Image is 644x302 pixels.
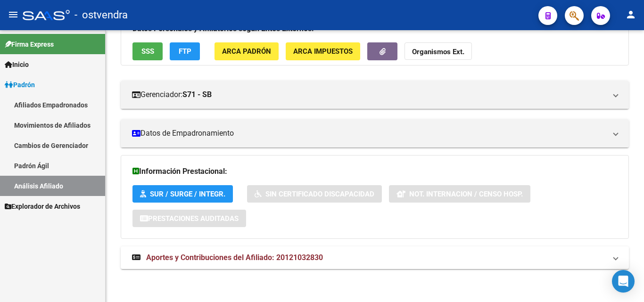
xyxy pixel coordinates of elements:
[5,59,29,70] span: Inicio
[132,90,606,100] mat-panel-title: Gerenciador:
[74,5,128,25] span: - ostvendra
[132,165,617,178] h3: Información Prestacional:
[170,42,200,60] button: FTP
[121,119,629,147] mat-expansion-panel-header: Datos de Empadronamiento
[132,42,163,60] button: SSS
[247,185,382,203] button: Sin Certificado Discapacidad
[389,185,530,203] button: Not. Internacion / Censo Hosp.
[5,201,80,212] span: Explorador de Archivos
[132,185,233,203] button: SUR / SURGE / INTEGR.
[182,90,212,100] strong: S71 - SB
[222,48,271,56] span: ARCA Padrón
[412,48,464,57] strong: Organismos Ext.
[179,48,191,56] span: FTP
[405,42,472,60] button: Organismos Ext.
[150,190,225,198] span: SUR / SURGE / INTEGR.
[409,190,523,198] span: Not. Internacion / Censo Hosp.
[215,42,279,60] button: ARCA Padrón
[5,39,54,49] span: Firma Express
[286,42,360,60] button: ARCA Impuestos
[293,48,353,56] span: ARCA Impuestos
[148,214,239,223] span: Prestaciones Auditadas
[121,81,629,109] mat-expansion-panel-header: Gerenciador:S71 - SB
[121,246,629,269] mat-expansion-panel-header: Aportes y Contribuciones del Afiliado: 20121032830
[8,9,19,20] mat-icon: menu
[146,253,323,262] span: Aportes y Contribuciones del Afiliado: 20121032830
[625,9,636,20] mat-icon: person
[141,48,154,56] span: SSS
[132,128,606,139] mat-panel-title: Datos de Empadronamiento
[132,210,246,227] button: Prestaciones Auditadas
[612,270,635,293] div: Open Intercom Messenger
[5,80,35,90] span: Padrón
[265,190,374,198] span: Sin Certificado Discapacidad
